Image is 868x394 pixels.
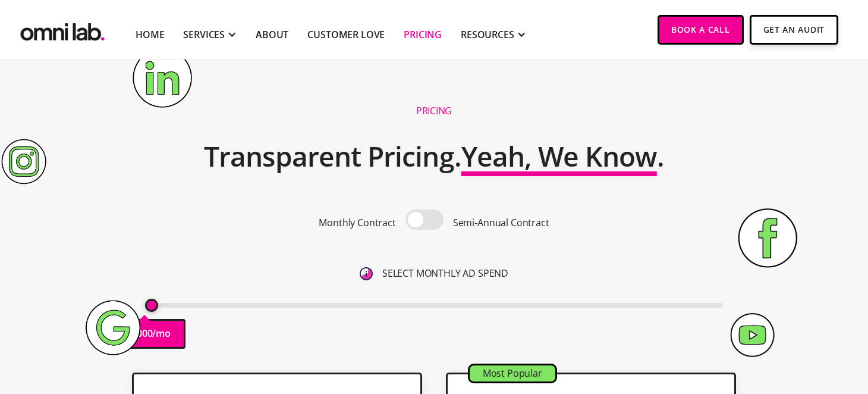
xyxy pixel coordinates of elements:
h1: Pricing [416,105,452,117]
a: Customer Love [307,27,385,42]
a: About [256,27,288,42]
a: Pricing [404,27,442,42]
img: Omni Lab: B2B SaaS Demand Generation Agency [18,15,107,44]
p: Semi-Annual Contract [453,215,549,231]
a: home [18,15,107,44]
a: Home [136,27,164,42]
p: /mo [152,326,171,342]
iframe: Chat Widget [655,257,868,394]
div: SERVICES [183,27,225,42]
p: SELECT MONTHLY AD SPEND [382,265,508,282]
a: Get An Audit [750,15,838,45]
div: RESOURCES [461,27,514,42]
div: Most Popular [470,365,555,382]
img: 6410812402e99d19b372aa32_omni-nav-info.svg [360,267,373,280]
a: Book a Call [658,15,744,45]
span: Yeah, We Know [461,137,657,174]
h2: Transparent Pricing. . [204,133,664,180]
p: Monthly Contract [319,215,395,231]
